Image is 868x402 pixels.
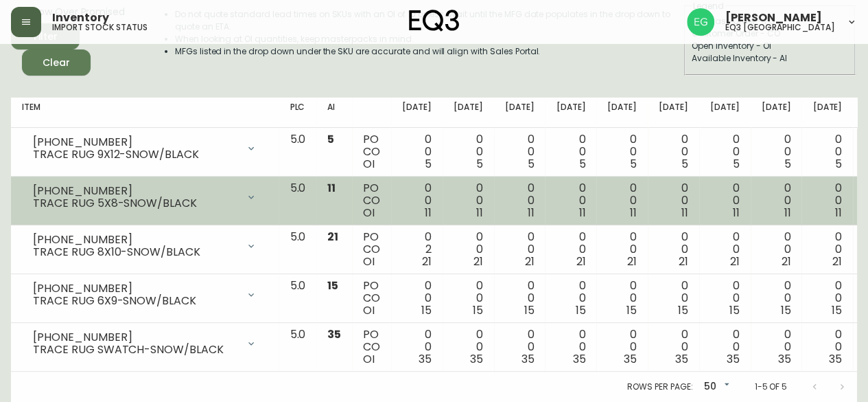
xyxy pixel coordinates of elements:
div: 0 0 [607,280,637,317]
span: 11 [425,205,432,221]
div: 0 0 [659,133,688,170]
div: 0 0 [710,133,740,170]
span: 35 [470,351,483,367]
span: 35 [829,351,842,367]
div: 0 0 [812,328,842,366]
span: 15 [729,302,740,318]
div: TRACE RUG 6X9-SNOW/BLACK [33,295,237,307]
h5: eq3 [GEOGRAPHIC_DATA] [725,23,835,32]
span: 21 [781,254,790,269]
span: 11 [835,205,842,221]
span: 11 [528,205,535,221]
div: TRACE RUG 8X10-SNOW/BLACK [33,246,237,258]
div: [PHONE_NUMBER]TRACE RUG 9X12-SNOW/BLACK [22,133,268,164]
div: [PHONE_NUMBER]TRACE RUG SWATCH-SNOW/BLACK [22,328,268,359]
div: [PHONE_NUMBER] [33,331,237,344]
div: PO CO [363,133,380,170]
span: 5 [476,156,483,172]
span: 21 [679,254,688,269]
div: 50 [698,376,732,399]
div: Available Inventory - AI [692,52,848,65]
div: 0 0 [454,328,483,366]
span: 5 [327,131,334,147]
td: 5.0 [279,128,316,177]
th: [DATE] [801,98,853,128]
th: [DATE] [699,98,751,128]
div: 0 0 [812,182,842,219]
div: 0 0 [762,133,791,170]
div: 0 2 [402,231,432,268]
div: [PHONE_NUMBER]TRACE RUG 6X9-SNOW/BLACK [22,280,268,310]
div: [PHONE_NUMBER]TRACE RUG 5X8-SNOW/BLACK [22,182,268,212]
span: 35 [521,351,535,367]
span: 35 [327,326,341,342]
div: 0 0 [505,328,535,366]
span: 11 [476,205,483,221]
td: 5.0 [279,177,316,225]
span: 15 [473,302,483,318]
span: OI [363,205,375,221]
div: [PHONE_NUMBER] [33,136,237,148]
span: 35 [624,351,637,367]
div: 0 0 [812,231,842,268]
span: 35 [572,351,585,367]
th: Item [11,98,279,128]
td: 5.0 [279,323,316,372]
span: Clear [33,54,80,71]
span: 5 [528,156,535,172]
div: 0 0 [812,133,842,170]
span: 11 [327,180,336,196]
span: 11 [578,205,585,221]
img: db11c1629862fe82d63d0774b1b54d2b [687,8,714,36]
div: 0 0 [812,280,842,317]
span: 21 [525,254,535,269]
span: 5 [578,156,585,172]
th: AI [316,98,352,128]
span: 15 [832,302,842,318]
div: TRACE RUG SWATCH-SNOW/BLACK [33,344,237,356]
span: [PERSON_NAME] [725,12,822,23]
div: 0 0 [607,328,637,366]
th: [DATE] [751,98,802,128]
span: 11 [630,205,637,221]
div: 0 0 [710,328,740,366]
div: [PHONE_NUMBER] [33,282,237,295]
div: 0 0 [659,182,688,219]
div: 0 0 [454,280,483,317]
span: 21 [422,254,432,269]
span: 5 [733,156,740,172]
li: MFGs listed in the drop down under the SKU are accurate and will align with Sales Portal. [175,45,683,58]
span: 35 [419,351,432,367]
div: PO CO [363,280,380,317]
div: [PHONE_NUMBER] [33,185,237,197]
span: OI [363,254,375,269]
span: 15 [524,302,535,318]
th: [DATE] [494,98,546,128]
th: PLC [279,98,316,128]
span: 15 [421,302,432,318]
div: 0 0 [607,231,637,268]
span: 15 [626,302,637,318]
span: 35 [675,351,688,367]
span: 15 [575,302,585,318]
div: 0 0 [762,328,791,366]
span: 5 [835,156,842,172]
span: 35 [727,351,740,367]
div: 0 0 [762,280,791,317]
div: 0 0 [659,231,688,268]
div: PO CO [363,182,380,219]
th: [DATE] [391,98,443,128]
th: [DATE] [648,98,699,128]
div: PO CO [363,328,380,366]
div: 0 0 [710,231,740,268]
span: OI [363,156,375,172]
span: 21 [473,254,483,269]
div: TRACE RUG 5X8-SNOW/BLACK [33,197,237,210]
img: logo [409,10,460,32]
span: OI [363,351,375,367]
th: [DATE] [443,98,494,128]
div: 0 0 [402,328,432,366]
div: 0 0 [762,231,791,268]
div: 0 0 [454,133,483,170]
span: 21 [576,254,585,269]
